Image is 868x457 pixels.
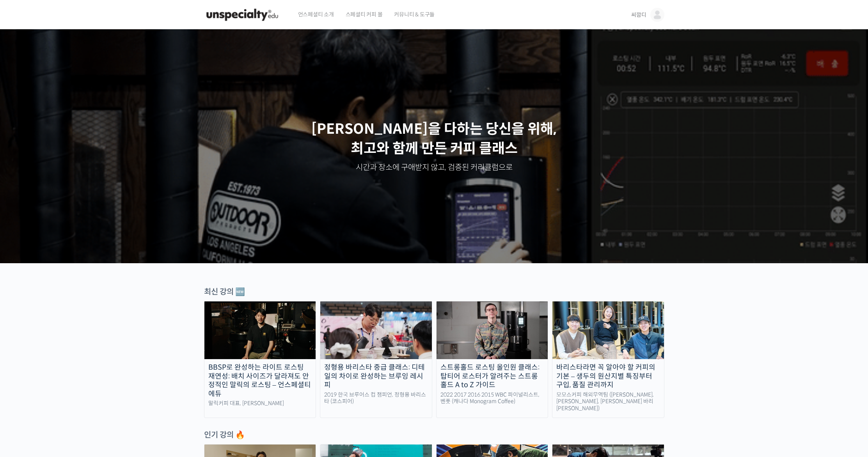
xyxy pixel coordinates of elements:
img: malic-roasting-class_course-thumbnail.jpg [204,301,316,359]
a: BBSP로 완성하는 라이트 로스팅 재연성: 배치 사이즈가 달라져도 안정적인 말릭의 로스팅 – 언스페셜티 에듀 말릭커피 대표, [PERSON_NAME] [204,301,316,418]
p: 시간과 장소에 구애받지 않고, 검증된 커리큘럼으로 [8,162,861,173]
div: 스트롱홀드 로스팅 올인원 클래스: 탑티어 로스터가 알려주는 스트롱홀드 A to Z 가이드 [437,363,548,390]
img: stronghold-roasting_course-thumbnail.jpg [437,301,548,359]
img: momos_course-thumbnail.jpg [552,301,664,359]
div: 2019 한국 브루어스 컵 챔피언, 정형용 바리스타 (코스피어) [320,391,432,405]
div: 모모스커피 해외무역팀 ([PERSON_NAME], [PERSON_NAME], [PERSON_NAME] 바리[PERSON_NAME]) [552,391,664,412]
div: BBSP로 완성하는 라이트 로스팅 재연성: 배치 사이즈가 달라져도 안정적인 말릭의 로스팅 – 언스페셜티 에듀 [204,363,316,398]
div: 바리스타라면 꼭 알아야 할 커피의 기본 – 생두의 원산지별 특징부터 구입, 품질 관리까지 [552,363,664,390]
div: 최신 강의 🆕 [204,287,664,297]
span: 씨깜디 [631,11,646,18]
div: 말릭커피 대표, [PERSON_NAME] [204,400,316,407]
a: 바리스타라면 꼭 알아야 할 커피의 기본 – 생두의 원산지별 특징부터 구입, 품질 관리까지 모모스커피 해외무역팀 ([PERSON_NAME], [PERSON_NAME], [PER... [552,301,664,418]
div: 정형용 바리스타 중급 클래스: 디테일의 차이로 완성하는 브루잉 레시피 [320,363,432,390]
a: 정형용 바리스타 중급 클래스: 디테일의 차이로 완성하는 브루잉 레시피 2019 한국 브루어스 컵 챔피언, 정형용 바리스타 (코스피어) [320,301,432,418]
a: 스트롱홀드 로스팅 올인원 클래스: 탑티어 로스터가 알려주는 스트롱홀드 A to Z 가이드 2022 2017 2016 2015 WBC 파이널리스트, 벤풋 (캐나다 Monogra... [436,301,548,418]
div: 인기 강의 🔥 [204,430,664,440]
p: [PERSON_NAME]을 다하는 당신을 위해, 최고와 함께 만든 커피 클래스 [8,119,861,159]
div: 2022 2017 2016 2015 WBC 파이널리스트, 벤풋 (캐나다 Monogram Coffee) [437,391,548,405]
img: advanced-brewing_course-thumbnail.jpeg [320,301,432,359]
